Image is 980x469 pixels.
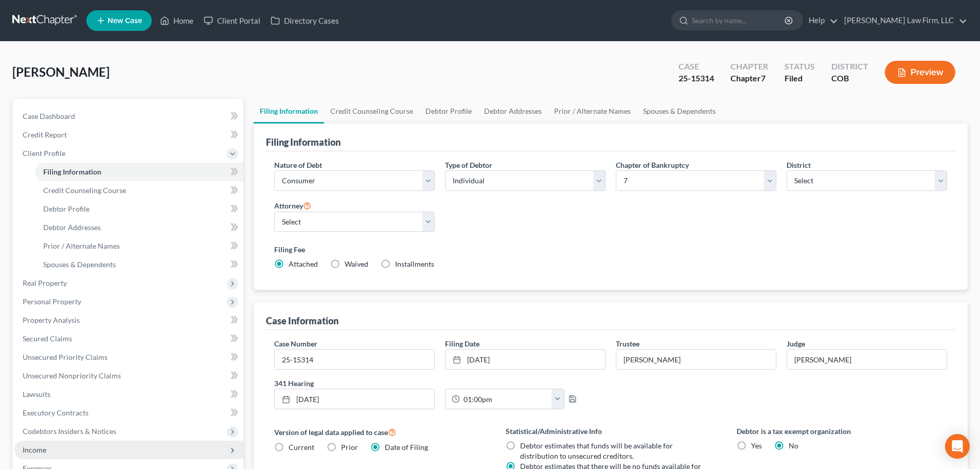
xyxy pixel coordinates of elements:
label: Judge [787,338,805,349]
a: Debtor Profile [419,99,478,124]
a: Debtor Addresses [35,218,243,237]
a: Case Dashboard [14,107,243,126]
a: Filing Information [254,99,324,124]
a: Credit Report [14,126,243,144]
label: Filing Date [445,338,479,349]
div: 25-15314 [679,73,714,84]
label: District [787,160,811,170]
a: Prior / Alternate Names [548,99,637,124]
a: Filing Information [35,163,243,181]
a: Unsecured Priority Claims [14,348,243,367]
div: Status [785,61,815,73]
label: Nature of Debt [274,160,322,170]
a: Unsecured Nonpriority Claims [14,367,243,385]
a: Help [804,11,838,30]
label: Filing Fee [274,244,947,255]
label: Case Number [274,338,317,349]
a: Property Analysis [14,311,243,329]
button: Preview [885,61,955,84]
span: Codebtors Insiders & Notices [23,427,116,436]
span: Executory Contracts [23,408,88,417]
span: Client Profile [23,149,65,158]
a: [DATE] [275,389,434,409]
input: Search by name... [692,11,786,30]
span: [PERSON_NAME] [12,64,110,79]
div: Filed [785,73,815,84]
label: Attorney [274,199,311,212]
div: Chapter [730,73,768,84]
label: Debtor is a tax exempt organization [737,426,947,437]
a: Credit Counseling Course [35,181,243,200]
span: Waived [345,259,368,268]
div: District [831,61,868,73]
span: 7 [761,73,765,83]
span: Debtor Addresses [43,223,101,232]
label: Version of legal data applied to case [274,426,485,438]
span: New Case [108,17,142,25]
a: [DATE] [446,350,605,369]
span: Date of Filing [385,443,428,451]
span: Case Dashboard [23,112,75,120]
span: Yes [751,441,762,450]
span: Filing Information [43,167,101,176]
span: Debtor Profile [43,204,90,213]
label: Chapter of Bankruptcy [616,160,689,170]
span: Credit Report [23,130,67,139]
span: No [789,441,798,450]
a: Debtor Profile [35,200,243,218]
input: -- : -- [460,389,552,409]
a: Debtor Addresses [478,99,548,124]
a: Spouses & Dependents [35,255,243,274]
div: Case [679,61,714,73]
label: Statistical/Administrative Info [506,426,716,437]
a: [PERSON_NAME] Law Firm, LLC [839,11,967,30]
span: Installments [395,259,434,268]
span: Debtor estimates that funds will be available for distribution to unsecured creditors. [520,441,673,460]
span: Unsecured Nonpriority Claims [23,371,121,380]
span: Income [23,445,46,454]
span: Attached [289,259,318,268]
label: 341 Hearing [269,378,611,389]
span: Lawsuits [23,390,50,398]
span: Current [289,443,314,451]
div: Chapter [730,61,768,73]
label: Trustee [616,338,639,349]
a: Executory Contracts [14,404,243,422]
span: Spouses & Dependents [43,260,116,269]
input: -- [787,350,947,369]
a: Prior / Alternate Names [35,237,243,255]
div: Case Information [266,315,338,327]
input: -- [616,350,776,369]
a: Lawsuits [14,385,243,404]
a: Spouses & Dependents [637,99,722,124]
span: Real Property [23,279,67,287]
a: Client Portal [199,11,265,30]
div: COB [831,73,868,84]
div: Open Intercom Messenger [945,434,970,459]
span: Prior / Alternate Names [43,241,120,250]
span: Secured Claims [23,334,72,343]
span: Credit Counseling Course [43,186,126,195]
a: Secured Claims [14,329,243,348]
div: Filing Information [266,136,341,148]
span: Personal Property [23,297,81,306]
a: Home [155,11,199,30]
span: Property Analysis [23,316,80,324]
a: Directory Cases [265,11,344,30]
label: Type of Debtor [445,160,492,170]
span: Prior [341,443,358,451]
a: Credit Counseling Course [324,99,419,124]
span: Unsecured Priority Claims [23,353,108,361]
input: Enter case number... [275,350,434,369]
